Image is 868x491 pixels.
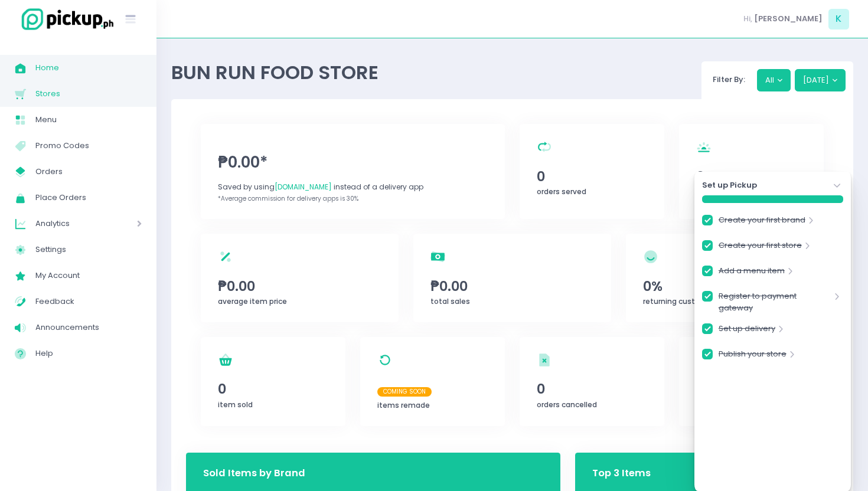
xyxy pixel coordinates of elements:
a: ₱0.00average item price [201,234,399,322]
span: Promo Codes [35,138,142,153]
a: Add a menu item [719,265,785,281]
span: ₱0.00 [430,276,594,296]
span: 0 [537,379,647,399]
span: Announcements [35,320,142,335]
a: 0orders served [520,124,664,219]
a: Register to payment gateway [719,290,831,313]
a: ₱0.00total sales [413,234,611,322]
span: orders served [537,186,586,197]
h3: Sold Items by Brand [203,466,305,480]
h3: Top 3 Items [592,456,651,490]
a: Create your first brand [719,214,805,230]
a: Create your first store [719,240,802,256]
span: ₱0.00* [218,151,488,174]
span: *Average commission for delivery apps is 30% [218,194,358,203]
span: 0 [696,166,807,186]
span: 0% [643,276,807,296]
button: All [757,69,791,91]
span: Orders [35,164,142,179]
span: 0 [218,379,328,399]
span: item sold [218,400,253,410]
span: Coming Soon [377,387,432,397]
a: 0orders cancelled [520,337,664,426]
span: My Account [35,268,142,283]
span: Home [35,60,142,76]
span: Analytics [35,216,103,231]
span: Place Orders [35,190,142,205]
a: 0%returning customers [626,234,824,322]
span: returning customers [643,296,719,306]
span: Hi, [743,13,752,25]
img: logo [15,6,115,32]
span: Stores [35,86,142,102]
strong: Set up Pickup [702,179,757,191]
button: [DATE] [795,69,846,91]
span: total sales [430,296,470,306]
a: 0refunded orders [679,337,824,426]
span: 0 [537,166,647,186]
a: 0orders [679,124,824,219]
a: Publish your store [719,348,787,364]
span: average item price [218,296,287,306]
span: orders cancelled [537,400,597,410]
span: Filter By: [709,74,749,85]
span: [DOMAIN_NAME] [275,182,332,192]
span: Feedback [35,294,142,309]
span: ₱0.00 [218,276,381,296]
span: BUN RUN FOOD STORE [171,59,378,86]
span: Menu [35,112,142,127]
span: K [828,9,849,30]
a: 0item sold [201,337,345,426]
div: Saved by using instead of a delivery app [218,182,488,192]
span: items remade [377,400,430,410]
span: [PERSON_NAME] [754,13,823,25]
a: Set up delivery [719,323,775,339]
span: Settings [35,242,142,257]
span: Help [35,346,142,361]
